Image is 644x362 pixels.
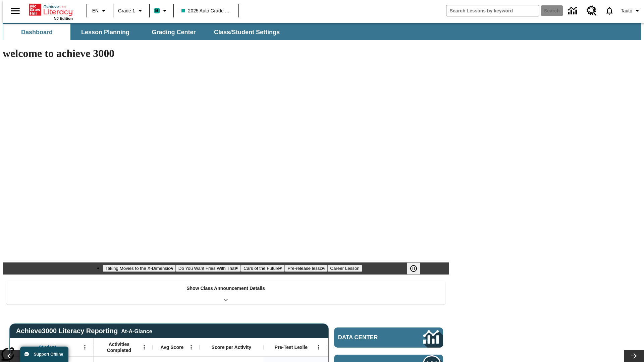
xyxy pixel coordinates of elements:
div: Home [29,2,73,20]
button: Open Menu [80,342,90,352]
button: Open Menu [186,342,196,352]
div: At-A-Glance [121,327,152,335]
div: Show Class Announcement Details [6,281,445,304]
button: Grade: Grade 1, Select a grade [115,5,147,17]
button: Dashboard [3,24,70,40]
span: 2025 Auto Grade 1 A [181,7,231,14]
span: Grade 1 [118,7,135,14]
span: Pre-Test Lexile [275,344,308,350]
span: EN [92,7,99,14]
span: Achieve3000 Literacy Reporting [16,327,152,335]
button: Slide 4 Pre-release lesson [285,265,327,272]
button: Slide 3 Cars of the Future? [241,265,285,272]
a: Data Center [334,327,443,348]
span: NJ Edition [54,16,73,20]
span: Tauto [621,7,632,14]
button: Language: EN, Select a language [89,5,111,17]
button: Pause [407,262,420,275]
button: Slide 2 Do You Want Fries With That? [176,265,241,272]
a: Home [29,3,73,16]
button: Lesson carousel, Next [624,350,644,362]
button: Support Offline [20,347,68,362]
a: Resource Center, Will open in new tab [583,2,601,20]
a: Notifications [601,2,618,19]
button: Open Menu [139,342,149,352]
button: Slide 1 Taking Movies to the X-Dimension [103,265,176,272]
div: SubNavbar [3,23,641,40]
span: Activities Completed [97,341,141,353]
span: B [155,6,159,15]
button: Grading Center [140,24,207,40]
div: SubNavbar [3,24,286,40]
body: Maximum 600 characters Press Escape to exit toolbar Press Alt + F10 to reach toolbar [3,5,98,11]
span: Avg Score [160,344,183,350]
span: Support Offline [34,352,63,357]
span: Score per Activity [212,344,252,350]
div: Pause [407,262,427,275]
span: Data Center [338,334,401,341]
button: Open side menu [5,1,25,21]
button: Profile/Settings [618,5,644,17]
p: Show Class Announcement Details [186,285,265,292]
a: Data Center [564,2,583,20]
button: Slide 5 Career Lesson [327,265,362,272]
button: Boost Class color is teal. Change class color [152,5,171,17]
h1: welcome to achieve 3000 [3,47,449,60]
button: Open Menu [314,342,324,352]
button: Lesson Planning [72,24,139,40]
input: search field [446,5,539,16]
span: Student [39,344,56,350]
button: Class/Student Settings [209,24,285,40]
